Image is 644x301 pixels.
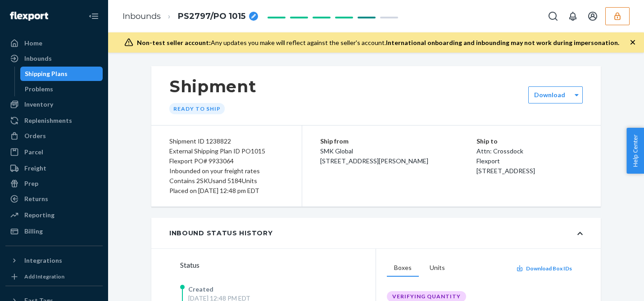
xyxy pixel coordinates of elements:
[5,97,103,112] a: Inventory
[5,271,103,282] a: Add Integration
[24,39,42,48] div: Home
[320,136,476,146] p: Ship from
[169,156,284,166] div: Flexport PO# 9933064
[24,100,53,109] div: Inventory
[476,146,583,156] p: Attn: Crossdock
[386,39,619,46] span: International onboarding and inbounding may not work during impersonation.
[534,90,565,99] label: Download
[24,211,54,220] div: Reporting
[24,227,43,236] div: Billing
[387,260,419,277] button: Boxes
[422,260,452,277] button: Units
[24,164,46,173] div: Freight
[24,148,43,157] div: Parcel
[626,128,644,174] button: Help Center
[115,3,265,30] ol: breadcrumbs
[476,167,535,175] span: [STREET_ADDRESS]
[5,176,103,191] a: Prep
[169,176,284,186] div: Contains 2 SKUs and 5184 Units
[5,145,103,159] a: Parcel
[169,103,225,114] div: Ready to ship
[392,293,461,300] span: VERIFYING QUANTITY
[178,11,245,22] span: PS2797/PO 1015
[5,253,103,268] button: Integrations
[137,38,619,47] div: Any updates you make will reflect against the seller's account.
[5,161,103,175] a: Freight
[137,39,211,46] span: Non-test seller account:
[5,224,103,238] a: Billing
[85,7,103,25] button: Close Navigation
[122,11,161,21] a: Inbounds
[5,51,103,66] a: Inbounds
[5,36,103,50] a: Home
[20,67,103,81] a: Shipping Plans
[169,166,284,176] div: Inbounded on your freight rates
[25,85,53,94] div: Problems
[169,186,284,196] div: Placed on [DATE] 12:48 pm EDT
[476,136,583,146] p: Ship to
[24,54,52,63] div: Inbounds
[24,179,38,188] div: Prep
[188,285,213,293] span: Created
[24,194,48,203] div: Returns
[24,256,62,265] div: Integrations
[5,192,103,206] a: Returns
[5,208,103,222] a: Reporting
[10,12,48,21] img: Flexport logo
[516,265,572,272] button: Download Box IDs
[24,116,72,125] div: Replenishments
[5,113,103,128] a: Replenishments
[25,69,68,78] div: Shipping Plans
[544,7,562,25] button: Open Search Box
[320,147,428,165] span: SMK Global [STREET_ADDRESS][PERSON_NAME]
[5,129,103,143] a: Orders
[584,7,602,25] button: Open account menu
[169,77,256,96] h1: Shipment
[169,229,272,238] div: Inbound Status History
[180,260,376,270] div: Status
[24,131,46,140] div: Orders
[24,273,64,280] div: Add Integration
[564,7,582,25] button: Open notifications
[20,82,103,96] a: Problems
[169,136,284,146] div: Shipment ID 1238822
[476,156,583,166] p: Flexport
[169,146,284,156] div: External Shipping Plan ID PO1015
